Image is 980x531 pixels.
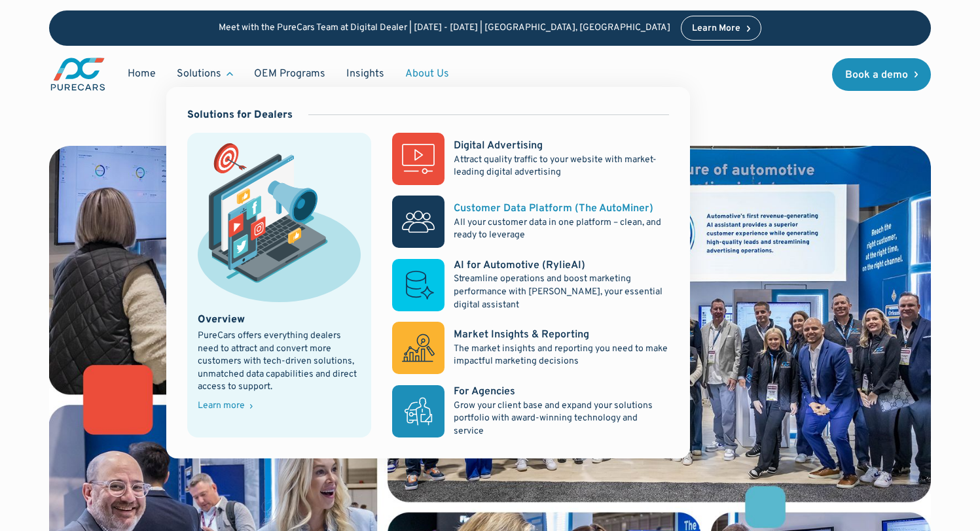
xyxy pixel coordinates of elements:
div: Learn More [692,24,740,33]
a: marketing illustration showing social media channels and campaignsOverviewPureCars offers everyth... [187,133,372,437]
div: Solutions [177,67,221,81]
div: PureCars offers everything dealers need to attract and convert more customers with tech-driven so... [198,330,361,394]
nav: Solutions [166,87,690,459]
div: Book a demo [845,70,908,80]
div: Solutions for Dealers [187,108,293,122]
p: All your customer data in one platform – clean, and ready to leverage [454,216,668,242]
div: Overview [198,313,245,327]
a: Insights [336,61,395,86]
a: For AgenciesGrow your client base and expand your solutions portfolio with award-winning technolo... [392,385,668,437]
div: Digital Advertising [454,139,543,153]
a: Digital AdvertisingAttract quality traffic to your website with market-leading digital advertising [392,133,668,185]
a: Market Insights & ReportingThe market insights and reporting you need to make impactful marketing... [392,322,668,374]
a: main [49,56,107,92]
p: Streamline operations and boost marketing performance with [PERSON_NAME], your essential digital ... [454,273,668,311]
div: Learn more [198,402,245,411]
a: AI for Automotive (RylieAI)Streamline operations and boost marketing performance with [PERSON_NAM... [392,258,668,311]
p: Meet with the PureCars Team at Digital Dealer | [DATE] - [DATE] | [GEOGRAPHIC_DATA], [GEOGRAPHIC_... [219,23,670,34]
a: Home [117,61,166,86]
a: Book a demo [832,58,932,91]
div: Market Insights & Reporting [454,328,589,342]
div: AI for Automotive (RylieAI) [454,258,585,273]
div: Customer Data Platform (The AutoMiner) [454,201,653,216]
a: OEM Programs [244,61,336,86]
a: Learn More [681,16,762,41]
p: Attract quality traffic to your website with market-leading digital advertising [454,154,668,179]
a: Customer Data Platform (The AutoMiner)All your customer data in one platform – clean, and ready t... [392,196,668,248]
div: Solutions [166,61,244,86]
div: For Agencies [454,385,515,399]
img: marketing illustration showing social media channels and campaigns [198,143,361,301]
a: About Us [395,61,460,86]
img: purecars logo [49,56,107,92]
p: The market insights and reporting you need to make impactful marketing decisions [454,343,668,368]
p: Grow your client base and expand your solutions portfolio with award-winning technology and service [454,400,668,438]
